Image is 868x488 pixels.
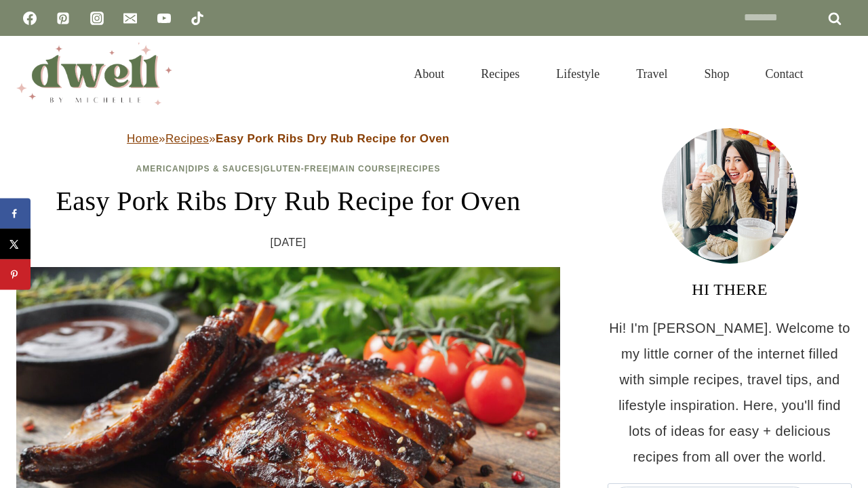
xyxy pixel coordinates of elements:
span: » » [127,132,450,145]
a: Recipes [462,50,538,98]
a: YouTube [151,5,178,32]
a: Contact [747,50,822,98]
a: Gluten-Free [263,164,328,174]
a: Recipes [165,132,209,145]
nav: Primary Navigation [395,50,822,98]
a: About [395,50,462,98]
a: American [136,164,186,174]
img: DWELL by michelle [16,43,172,105]
p: Hi! I'm [PERSON_NAME]. Welcome to my little corner of the internet filled with simple recipes, tr... [608,315,852,470]
h3: HI THERE [608,277,852,302]
a: Dips & Sauces [189,164,260,174]
a: Email [117,5,144,32]
a: Shop [686,50,747,98]
a: Main Course [332,164,397,174]
a: TikTok [184,5,211,32]
h1: Easy Pork Ribs Dry Rub Recipe for Oven [16,181,560,222]
a: Home [127,132,159,145]
a: Lifestyle [538,50,618,98]
a: Travel [618,50,686,98]
a: Recipes [400,164,441,174]
strong: Easy Pork Ribs Dry Rub Recipe for Oven [216,132,450,145]
span: | | | | [136,164,441,174]
a: Facebook [16,5,43,32]
a: Pinterest [50,5,77,32]
button: View Search Form [829,62,852,85]
time: [DATE] [271,232,307,253]
a: Instagram [83,5,111,32]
